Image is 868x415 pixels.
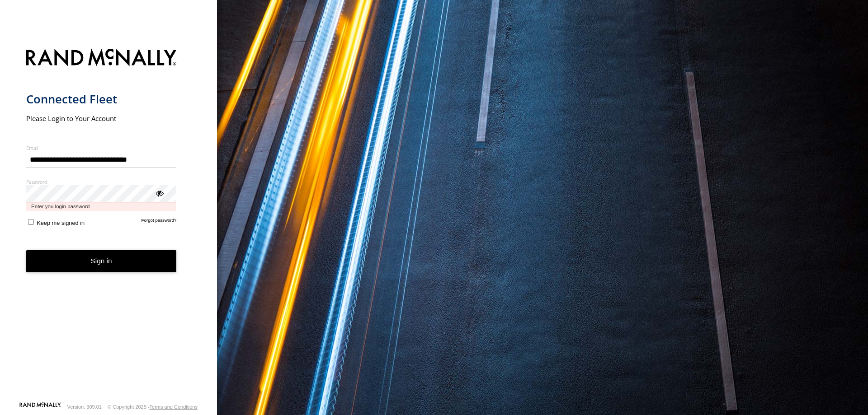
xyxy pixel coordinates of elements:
a: Forgot password? [142,218,177,226]
img: Rand McNally [26,47,177,70]
a: Terms and Conditions [150,404,198,410]
button: Sign in [26,250,177,272]
label: Email [26,145,177,151]
h2: Please Login to Your Account [26,114,177,123]
label: Password [26,178,177,185]
span: Enter you login password [26,202,177,211]
span: Keep me signed in [37,219,85,226]
form: main [26,43,191,401]
div: ViewPassword [155,188,164,197]
h1: Connected Fleet [26,92,177,107]
input: Keep me signed in [28,219,34,225]
a: Visit our Website [19,402,61,411]
div: © Copyright 2025 - [108,404,198,410]
div: Version: 309.01 [67,404,102,410]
